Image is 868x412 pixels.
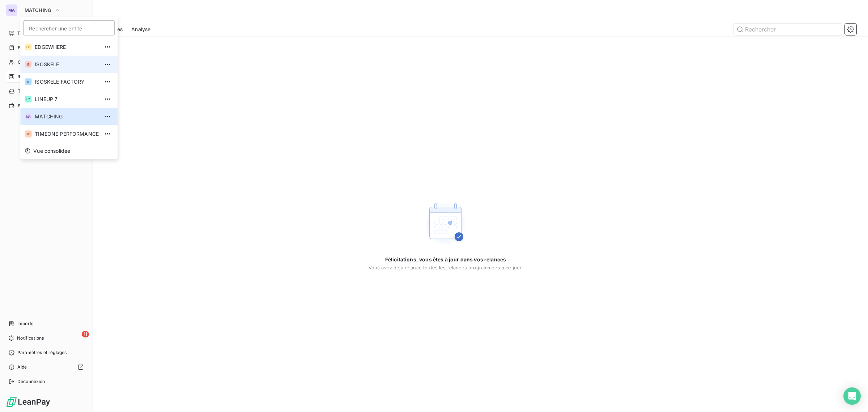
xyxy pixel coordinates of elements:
span: LINEUP 7 [35,96,99,103]
img: Empty state [422,201,469,247]
span: Imports [17,320,33,327]
span: Vous avez déjà relancé toutes les relances programmées à ce jour. [369,265,523,270]
a: Aide [6,361,86,373]
span: Félicitations, vous êtes à jour dans vos relances [385,256,506,263]
div: Open Intercom Messenger [843,387,861,405]
div: TP [25,130,32,138]
div: L7 [25,96,32,103]
span: Relances [17,73,37,80]
span: Tableau de bord [17,30,51,37]
span: MATCHING [25,7,52,13]
span: Aide [17,364,27,370]
span: MATCHING [35,113,99,120]
span: 11 [82,331,89,337]
span: ISOSKELE [35,61,99,68]
div: MA [25,113,32,120]
img: Logo LeanPay [6,396,51,408]
span: Paramètres et réglages [17,349,67,356]
span: Déconnexion [17,378,45,385]
div: ED [25,43,32,51]
span: Paiements [18,102,40,109]
input: placeholder [23,20,115,35]
input: Rechercher [733,24,842,35]
span: Clients [18,59,32,66]
span: Analyse [131,26,150,33]
span: Factures [18,45,36,51]
div: IF [25,78,32,85]
span: EDGEWHERE [35,43,99,51]
div: MA [6,4,17,16]
span: Notifications [17,335,44,341]
span: Tâches [18,88,33,94]
div: IS [25,61,32,68]
span: Vue consolidée [33,147,70,155]
span: ISOSKELE FACTORY [35,78,99,85]
span: TIMEONE PERFORMANCE [35,130,99,138]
